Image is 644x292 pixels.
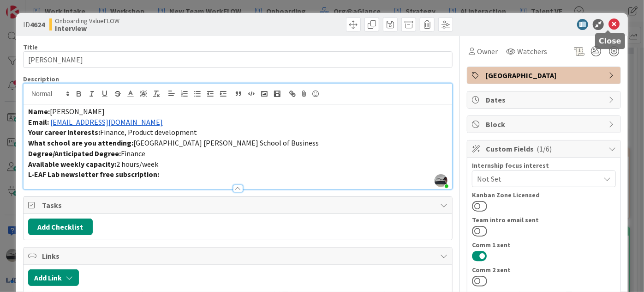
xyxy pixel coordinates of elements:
[28,159,116,169] strong: Available weekly capacity:
[486,70,604,81] span: [GEOGRAPHIC_DATA]
[599,36,621,45] h5: Close
[42,200,435,211] span: Tasks
[537,144,552,153] span: ( 1/6 )
[477,173,600,184] span: Not Set
[472,242,616,248] div: Comm 1 sent
[30,20,45,29] b: 4624
[28,170,159,179] strong: L-EAF Lab newsletter free subscription:
[472,217,616,223] div: Team intro email sent
[50,107,105,116] span: [PERSON_NAME]
[23,19,45,30] span: ID
[100,128,197,137] span: Finance, Product development
[486,119,604,130] span: Block
[28,138,133,147] strong: What school are you attending:
[435,174,447,187] img: jIClQ55mJEe4la83176FWmfCkxn1SgSj.jpg
[28,149,121,158] strong: Degree/Anticipated Degree:
[517,46,547,57] span: Watchers
[472,267,616,273] div: Comm 2 sent
[28,128,100,137] strong: Your career interests:
[477,46,498,57] span: Owner
[121,149,145,158] span: Finance
[23,75,59,83] span: Description
[133,138,319,147] span: [GEOGRAPHIC_DATA] [PERSON_NAME] School of Business
[486,143,604,154] span: Custom Fields
[23,43,38,51] label: Title
[23,51,453,68] input: type card name here...
[28,269,79,286] button: Add Link
[472,192,616,198] div: Kanban Zone Licensed
[50,117,163,127] a: [EMAIL_ADDRESS][DOMAIN_NAME]
[28,117,49,127] strong: Email:
[28,107,50,116] strong: Name:
[55,24,119,32] b: Interview
[116,159,158,169] span: 2 hours/week
[28,219,93,235] button: Add Checklist
[486,94,604,105] span: Dates
[55,17,119,24] span: Onboarding ValueFLOW
[42,250,435,262] span: Links
[472,162,616,169] div: Internship focus interest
